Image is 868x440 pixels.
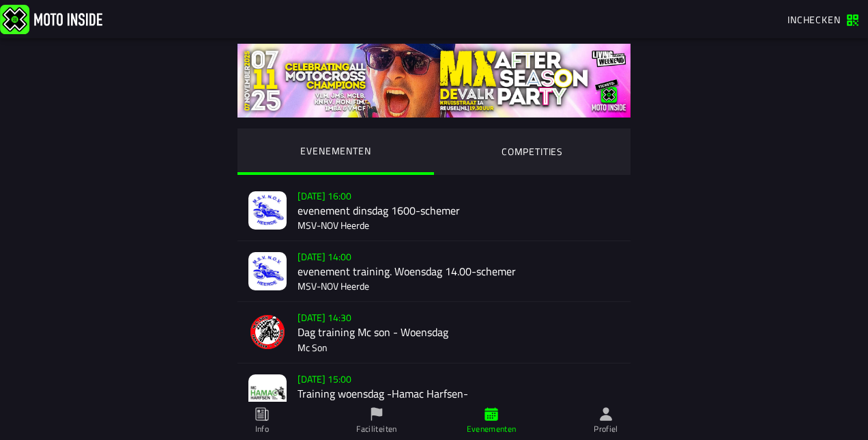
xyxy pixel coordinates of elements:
ion-label: Evenementen [467,423,517,435]
img: event-image [248,191,287,230]
ion-label: Faciliteiten [356,423,396,435]
img: event-image [248,374,287,413]
a: Inchecken [781,8,865,31]
span: Inchecken [787,12,841,27]
ion-label: Profiel [594,423,618,435]
ion-label: Info [255,423,269,435]
a: event-image[DATE] 16:00evenement dinsdag 1600-schemerMSV-NOV Heerde [237,180,631,241]
a: event-image[DATE] 14:00evenement training. Woensdag 14.00-schemerMSV-NOV Heerde [237,241,631,302]
img: event-image [248,313,287,351]
a: event-image[DATE] 14:30Dag training Mc son - WoensdagMc Son [237,302,631,363]
a: event-image[DATE] 15:00Training woensdag -Hamac Harfsen-MC [PERSON_NAME] [237,363,631,424]
img: yS2mQ5x6lEcu9W3BfYyVKNTZoCZvkN0rRC6TzDTC.jpg [237,44,631,118]
img: event-image [248,252,287,290]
